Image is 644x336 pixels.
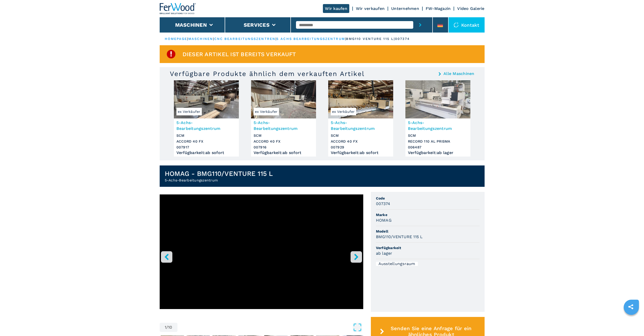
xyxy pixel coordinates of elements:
[449,17,485,33] div: Kontakt
[391,6,419,11] a: Unternehmen
[331,151,391,154] div: Verfügbarkeit : ab sofort
[176,120,236,131] h3: 5-Achs-Bearbeitungszentrum
[176,151,236,154] div: Verfügbarkeit : ab sofort
[160,194,363,309] iframe: Centro di lavoro a 5 assi in azione - HOMAG BMG110/VENTURE 115 L - Ferwoodgroup - 007374
[183,51,296,57] span: Dieser Artikel ist bereits verkauft
[376,262,418,266] div: Ausstellungsraum
[160,3,196,14] img: Ferwood
[254,108,279,115] span: ex Verkäufer
[254,151,313,154] div: Verfügbarkeit : ab sofort
[356,6,385,11] a: Wir verkaufen
[376,229,480,234] span: Modell
[376,217,392,223] h3: HOMAG
[443,72,474,76] a: Alle Maschinen
[165,170,273,178] h1: HOMAG - BMG110/VENTURE 115 L
[213,37,214,41] span: |
[251,80,316,118] img: 5-Achs-Bearbeitungszentrum SCM ACCORD 40 FX
[376,234,423,240] h3: BMG110/VENTURE 115 L
[376,201,390,207] h3: 007374
[254,120,313,131] h3: 5-Achs-Bearbeitungszentrum
[413,17,427,33] button: submit-button
[346,37,395,41] p: bmg110 venture 115 l |
[276,37,345,41] a: 5 achs bearbeitungszentrum
[395,37,410,41] p: 007374
[165,178,273,183] h2: 5-Achs-Bearbeitungszentrum
[174,80,239,157] a: 5-Achs-Bearbeitungszentrum SCM ACCORD 40 FXex Verkäufer5-Achs-BearbeitungszentrumSCMACCORD 40 FX0...
[275,37,276,41] span: |
[351,251,362,263] button: right-button
[166,325,168,329] span: /
[405,80,470,118] img: 5-Achs-Bearbeitungszentrum SCM RECORD 110 AL PRISMA
[454,22,459,27] img: Kontakt
[179,323,362,332] button: Open Fullscreen
[251,80,316,157] a: 5-Achs-Bearbeitungszentrum SCM ACCORD 40 FXex Verkäufer5-Achs-BearbeitungszentrumSCMACCORD 40 FX0...
[188,37,213,41] a: maschinen
[165,325,166,329] span: 1
[376,245,480,250] span: Verfügbarkeit
[166,49,176,59] img: SoldProduct
[165,37,187,41] a: HOMEPAGE
[244,22,270,28] button: Services
[170,70,365,78] h3: Verfügbare Produkte ähnlich dem verkauften Artikel
[624,300,637,313] a: sharethis
[328,80,393,157] a: 5-Achs-Bearbeitungszentrum SCM ACCORD 40 FXex Verkäufer5-Achs-BearbeitungszentrumSCMACCORD 40 FX0...
[323,4,349,13] a: Wir kaufen
[426,6,451,11] a: FW-Magazin
[405,80,470,157] a: 5-Achs-Bearbeitungszentrum SCM RECORD 110 AL PRISMA5-Achs-BearbeitungszentrumSCMRECORD 110 AL PRI...
[175,22,207,28] button: Maschinen
[408,120,468,131] h3: 5-Achs-Bearbeitungszentrum
[331,133,391,150] h3: SCM ACCORD 40 FX 007929
[214,37,275,41] a: cnc bearbeitungszentren
[254,133,313,150] h3: SCM ACCORD 40 FX 007916
[161,251,172,263] button: left-button
[457,6,484,11] a: Video Galerie
[376,196,480,201] span: Code
[331,120,391,131] h3: 5-Achs-Bearbeitungszentrum
[174,80,239,118] img: 5-Achs-Bearbeitungszentrum SCM ACCORD 40 FX
[408,151,468,154] div: Verfügbarkeit : ab lager
[376,250,392,256] h3: ab lager
[376,212,480,217] span: Marke
[345,37,346,41] span: |
[168,325,172,329] span: 10
[328,80,393,118] img: 5-Achs-Bearbeitungszentrum SCM ACCORD 40 FX
[176,108,202,115] span: ex Verkäufer
[408,133,468,150] h3: SCM RECORD 110 AL PRISMA 006487
[160,194,363,318] div: Go to Slide 1
[331,108,356,115] span: ex Verkäufer
[187,37,188,41] span: |
[176,133,236,150] h3: SCM ACCORD 40 FX 007917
